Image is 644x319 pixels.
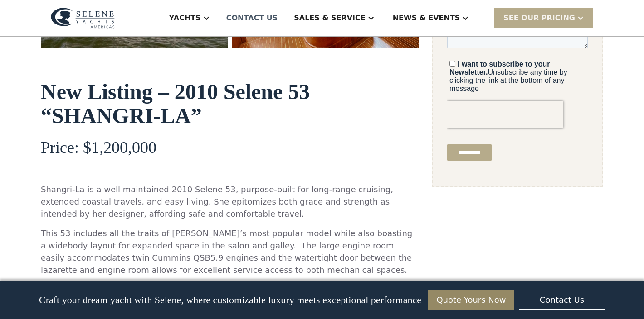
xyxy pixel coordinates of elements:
[39,294,421,306] p: Craft your dream yacht with Selene, where customizable luxury meets exceptional performance
[226,13,278,24] div: Contact US
[2,201,120,233] span: Unsubscribe any time by clicking the link at the bottom of any message
[51,8,115,29] img: logo
[41,80,310,128] strong: New Listing – 2010 Selene 53 “SHANGRI-LA”
[294,13,365,24] div: Sales & Service
[2,201,103,217] strong: I want to subscribe to your Newsletter.
[41,164,419,176] p: ‍
[519,290,605,310] a: Contact Us
[2,201,8,207] input: I want to subscribe to your Newsletter.Unsubscribe any time by clicking the link at the bottom of...
[428,290,514,310] a: Quote Yours Now
[169,13,201,24] div: Yachts
[41,139,419,157] h4: Price: $1,200,000
[494,8,593,28] div: SEE Our Pricing
[41,227,419,276] p: This 53 includes all the traits of [PERSON_NAME]’s most popular model while also boasting a wideb...
[503,13,575,24] div: SEE Our Pricing
[393,13,460,24] div: News & EVENTS
[41,183,419,220] p: Shangri-La is a well maintained 2010 Selene 53, purpose-built for long-range cruising, extended c...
